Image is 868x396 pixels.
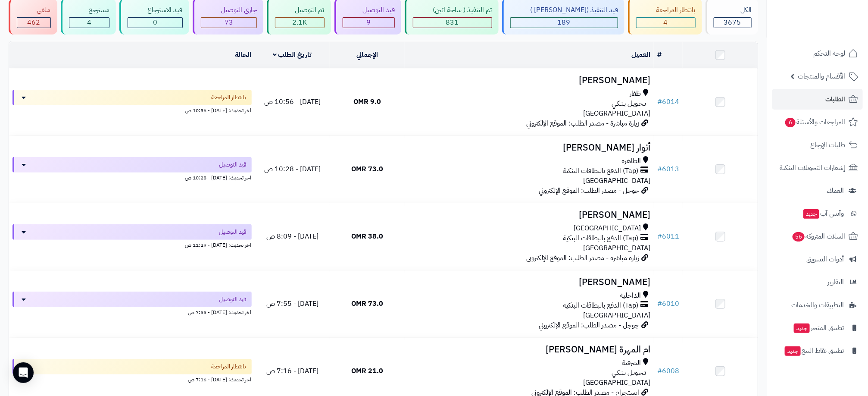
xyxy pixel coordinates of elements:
span: 3675 [724,17,741,28]
a: #6010 [657,299,679,309]
span: [GEOGRAPHIC_DATA] [583,377,650,388]
span: 0 [153,17,157,28]
span: [GEOGRAPHIC_DATA] [574,223,641,233]
a: السلات المتروكة56 [772,226,863,247]
span: جديد [794,324,810,333]
span: الداخلية [620,291,641,301]
span: [DATE] - 10:28 ص [264,164,321,174]
span: [DATE] - 7:55 ص [266,299,318,309]
span: المراجعات والأسئلة [784,116,845,128]
a: التقارير [772,272,863,292]
a: وآتس آبجديد [772,203,863,224]
div: بانتظار المراجعة [636,5,696,15]
div: تم التوصيل [275,5,325,15]
span: جوجل - مصدر الطلب: الموقع الإلكتروني [539,185,639,196]
span: تـحـويـل بـنـكـي [612,99,646,109]
span: تطبيق المتجر [793,322,844,334]
span: 462 [27,17,40,28]
span: (Tap) الدفع بالبطاقات البنكية [563,233,638,243]
div: جاري التوصيل [201,5,257,15]
h3: [PERSON_NAME] [408,210,650,220]
h3: [PERSON_NAME] [408,277,650,287]
span: [DATE] - 7:16 ص [266,366,318,376]
div: اخر تحديث: [DATE] - 10:28 ص [12,173,252,182]
span: 4 [87,17,91,28]
span: [GEOGRAPHIC_DATA] [583,243,650,253]
a: تاريخ الطلب [273,50,312,60]
a: الطلبات [772,89,863,110]
a: # [657,50,662,60]
span: الشرقية [622,358,641,368]
a: الإجمالي [356,50,378,60]
span: إشعارات التحويلات البنكية [780,162,845,174]
a: #6008 [657,366,679,376]
div: قيد التوصيل [343,5,395,15]
a: إشعارات التحويلات البنكية [772,157,863,178]
span: (Tap) الدفع بالبطاقات البنكية [563,166,638,176]
div: 4 [69,18,109,28]
span: الظاهرة [621,156,641,166]
a: #6011 [657,231,679,242]
span: # [657,97,662,107]
h3: [PERSON_NAME] [408,75,650,85]
span: # [657,164,662,174]
span: العملاء [827,185,844,197]
span: [GEOGRAPHIC_DATA] [583,108,650,119]
img: logo-2.png [809,23,860,41]
span: لوحة التحكم [813,47,845,60]
div: قيد التنفيذ ([PERSON_NAME] ) [510,5,618,15]
a: الحالة [235,50,252,60]
div: 2103 [275,18,324,28]
span: الطلبات [825,93,845,105]
span: 6 [785,118,796,127]
span: جديد [785,346,801,356]
span: الأقسام والمنتجات [798,70,845,82]
span: تطبيق نقاط البيع [784,345,844,357]
div: تم التنفيذ ( ساحة اتين) [413,5,492,15]
span: قيد التوصيل [219,228,247,236]
span: أدوات التسويق [806,253,844,265]
div: اخر تحديث: [DATE] - 10:56 ص [12,105,252,114]
a: أدوات التسويق [772,249,863,270]
span: 38.0 OMR [351,231,383,242]
div: 4 [637,18,695,28]
span: جديد [803,209,819,219]
span: 9 [366,17,371,28]
span: 189 [558,17,571,28]
span: جوجل - مصدر الطلب: الموقع الإلكتروني [539,320,639,330]
span: [GEOGRAPHIC_DATA] [583,176,650,186]
h3: ام المهرة [PERSON_NAME] [408,345,650,355]
span: 831 [446,17,459,28]
span: 73.0 OMR [351,164,383,174]
span: السلات المتروكة [792,230,845,242]
div: 73 [201,18,257,28]
span: 2.1K [292,17,307,28]
span: التطبيقات والخدمات [791,299,844,311]
a: تطبيق المتجرجديد [772,317,863,338]
div: 462 [17,18,50,28]
span: التقارير [827,276,844,288]
div: اخر تحديث: [DATE] - 11:29 ص [12,240,252,249]
span: 4 [664,17,668,28]
span: ظفار [630,89,641,99]
span: [DATE] - 8:09 ص [266,231,318,242]
div: 831 [413,18,492,28]
a: طلبات الإرجاع [772,135,863,155]
div: اخر تحديث: [DATE] - 7:16 ص [12,374,252,383]
div: 189 [511,18,618,28]
span: [GEOGRAPHIC_DATA] [583,310,650,321]
div: اخر تحديث: [DATE] - 7:55 ص [12,307,252,316]
a: لوحة التحكم [772,43,863,64]
a: #6014 [657,97,679,107]
div: 9 [343,18,395,28]
div: الكل [714,5,752,15]
a: #6013 [657,164,679,174]
span: وآتس آب [802,207,844,220]
span: # [657,366,662,376]
span: (Tap) الدفع بالبطاقات البنكية [563,301,638,311]
span: 21.0 OMR [351,366,383,376]
a: العميل [631,50,650,60]
h3: أنوار [PERSON_NAME] [408,143,650,153]
span: قيد التوصيل [219,295,247,304]
a: العملاء [772,180,863,201]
